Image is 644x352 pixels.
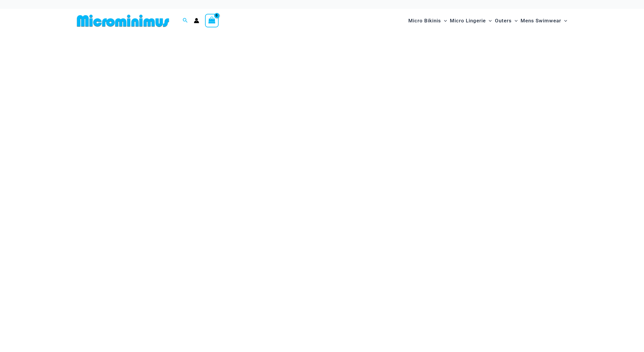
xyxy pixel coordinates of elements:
[495,13,512,28] span: Outers
[408,13,441,28] span: Micro Bikinis
[561,13,567,28] span: Menu Toggle
[519,12,569,30] a: Mens SwimwearMenu ToggleMenu Toggle
[194,18,199,23] a: Account icon link
[512,13,518,28] span: Menu Toggle
[407,12,448,30] a: Micro BikinisMenu ToggleMenu Toggle
[448,12,493,30] a: Micro LingerieMenu ToggleMenu Toggle
[450,13,486,28] span: Micro Lingerie
[493,12,519,30] a: OutersMenu ToggleMenu Toggle
[486,13,492,28] span: Menu Toggle
[183,17,188,24] a: Search icon link
[441,13,447,28] span: Menu Toggle
[75,14,171,27] img: MM SHOP LOGO FLAT
[406,11,569,31] nav: Site Navigation
[521,13,561,28] span: Mens Swimwear
[205,14,219,27] a: View Shopping Cart, empty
